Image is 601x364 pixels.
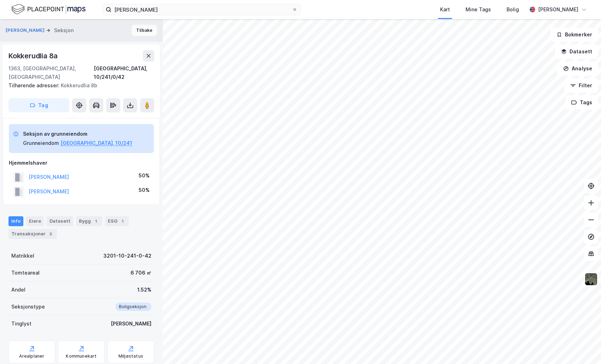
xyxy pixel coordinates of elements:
[139,186,150,194] div: 50%
[8,64,94,81] div: 1363, [GEOGRAPHIC_DATA], [GEOGRAPHIC_DATA]
[557,61,598,76] button: Analyse
[11,286,25,294] div: Andel
[8,98,69,112] button: Tag
[23,139,59,147] div: Grunneiendom
[11,252,34,260] div: Matrikkel
[119,353,143,359] div: Miljøstatus
[8,229,57,239] div: Transaksjoner
[111,4,292,15] input: Søk på adresse, matrikkel, gårdeiere, leietakere eller personer
[132,25,157,36] button: Tilbake
[131,269,151,277] div: 6 706 ㎡
[555,45,598,59] button: Datasett
[47,216,73,226] div: Datasett
[66,353,97,359] div: Kommunekart
[566,330,601,364] iframe: Chat Widget
[94,64,154,81] div: [GEOGRAPHIC_DATA], 10/241/0/42
[76,216,102,226] div: Bygg
[19,353,44,359] div: Arealplaner
[11,319,31,328] div: Tinglyst
[440,5,450,14] div: Kart
[507,5,519,14] div: Bolig
[566,330,601,364] div: Kontrollprogram for chat
[565,95,598,110] button: Tags
[11,303,45,311] div: Seksjonstype
[60,139,132,147] button: [GEOGRAPHIC_DATA], 10/241
[23,130,132,138] div: Seksjon av grunneiendom
[111,319,151,328] div: [PERSON_NAME]
[92,218,99,225] div: 1
[584,272,598,286] img: 9k=
[105,216,129,226] div: ESG
[564,78,598,93] button: Filter
[26,216,44,226] div: Eiere
[550,28,598,42] button: Bokmerker
[139,171,150,180] div: 50%
[137,286,151,294] div: 1.52%
[8,216,23,226] div: Info
[8,50,59,61] div: Kokkerudlia 8a
[466,5,491,14] div: Mine Tags
[8,81,149,90] div: Kokkerudlia 8b
[47,230,54,237] div: 3
[11,269,40,277] div: Tomteareal
[11,3,86,16] img: logo.f888ab2527a4732fd821a326f86c7f29.svg
[9,159,154,167] div: Hjemmelshaver
[6,27,46,34] button: [PERSON_NAME]
[8,82,61,88] span: Tilhørende adresser:
[538,5,578,14] div: [PERSON_NAME]
[119,218,126,225] div: 1
[54,26,74,35] div: Seksjon
[103,252,151,260] div: 3201-10-241-0-42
